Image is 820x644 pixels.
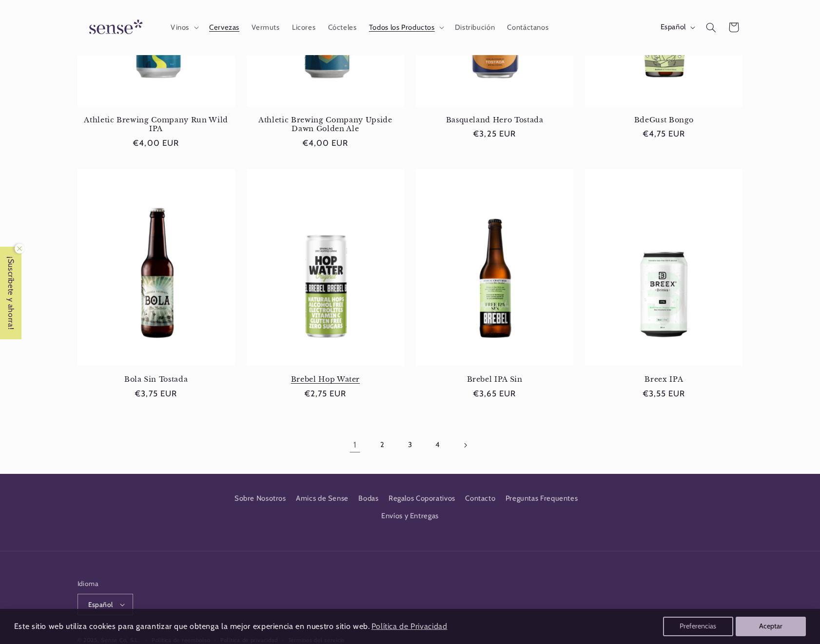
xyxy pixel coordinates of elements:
span: Licores [292,23,315,32]
a: Contáctanos [501,17,555,38]
a: Brebel IPA Sin [416,375,573,384]
a: Página 4 [427,434,449,456]
a: Política de Privacidad (opens in a new tab) [370,618,449,635]
a: Bodas [358,489,378,507]
span: Español [88,600,113,609]
button: Aceptar [736,617,806,636]
button: Preferencias [663,617,733,636]
summary: Vinos [164,17,203,38]
a: Envíos y Entregas [381,507,439,525]
h2: Idioma [78,579,134,588]
a: Amics de Sense [296,489,349,507]
a: Cervezas [203,17,245,38]
a: Preguntas Frequentes [506,489,578,507]
a: Brebel Hop Water [247,375,404,384]
a: Contacto [465,489,495,507]
a: Basqueland Hero Tostada [416,116,573,124]
a: Regalos Coporativos [389,489,455,507]
a: BdeGust Bongo [585,116,742,124]
a: Página siguiente [454,434,476,456]
span: Cervezas [209,23,239,32]
a: Athletic Brewing Company Upside Dawn Golden Ale [247,116,404,134]
a: Sense [74,10,155,45]
span: Vinos [171,23,189,32]
a: Página 1 [344,434,366,456]
span: Distribución [455,23,495,32]
nav: Paginación [78,434,743,456]
a: Breex IPA [585,375,742,384]
summary: Búsqueda [700,16,722,39]
summary: Todos los Productos [363,17,449,38]
a: Sobre Nosotros [234,492,286,507]
a: Athletic Brewing Company Run Wild IPA [78,116,235,134]
img: Sense [78,14,151,41]
span: Español [661,22,686,33]
a: Cócteles [322,17,363,38]
span: Todos los Productos [369,23,435,32]
span: Contáctanos [507,23,548,32]
button: Español [78,594,134,615]
span: Este sitio web utiliza cookies para garantizar que obtenga la mejor experiencia en nuestro sitio ... [14,622,370,631]
a: Vermuts [246,17,286,38]
a: Página 2 [371,434,393,456]
span: ¡Suscríbete y ahorra! [1,247,21,339]
span: Vermuts [252,23,279,32]
a: Bola Sin Tostada [78,375,235,384]
button: Español [654,18,700,37]
a: Licores [286,17,322,38]
span: Cócteles [328,23,357,32]
a: Página 3 [399,434,421,456]
a: Distribución [449,17,501,38]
